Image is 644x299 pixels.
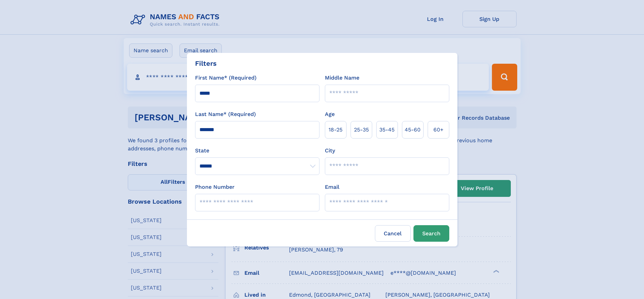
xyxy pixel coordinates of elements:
button: Search [413,225,449,242]
label: Last Name* (Required) [195,110,256,118]
label: Age [325,110,335,118]
label: City [325,147,335,155]
span: 18‑25 [329,126,342,134]
span: 60+ [433,126,444,134]
label: First Name* (Required) [195,74,257,82]
label: Email [325,183,339,191]
span: 45‑60 [405,126,421,134]
label: State [195,147,319,155]
span: 25‑35 [354,126,369,134]
span: 35‑45 [379,126,395,134]
div: Filters [195,58,217,68]
label: Middle Name [325,74,359,82]
label: Cancel [375,225,411,242]
label: Phone Number [195,183,235,191]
